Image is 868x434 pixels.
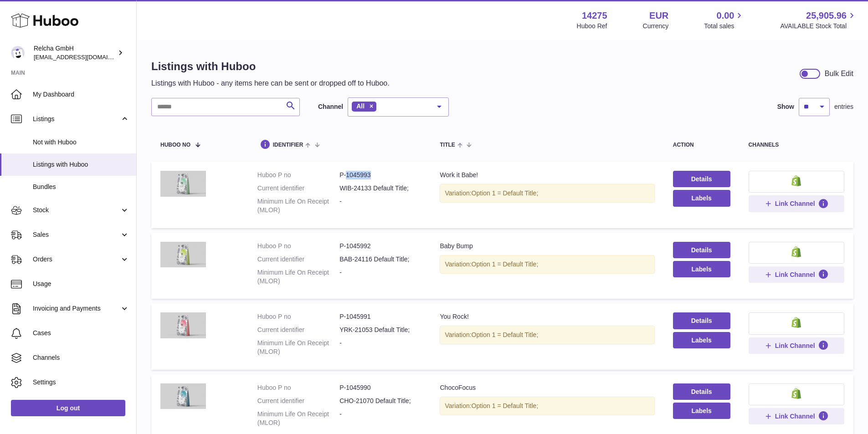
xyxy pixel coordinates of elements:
[160,312,206,338] img: You Rock!
[704,22,745,31] span: Total sales
[643,22,669,31] div: Currency
[257,242,339,250] dt: Huboo P no
[704,10,745,31] a: 0.00 Total sales
[717,10,734,22] span: 0.00
[33,160,129,169] span: Listings with Huboo
[582,10,607,22] strong: 14275
[440,171,654,179] div: Work it Babe!
[33,90,129,99] span: My Dashboard
[356,102,365,110] span: All
[673,171,730,187] a: Details
[33,255,120,264] span: Orders
[11,400,125,416] a: Log out
[34,53,134,61] span: [EMAIL_ADDRESS][DOMAIN_NAME]
[160,142,190,148] span: Huboo no
[780,10,857,31] a: 25,905.96 AVAILABLE Stock Total
[472,260,539,268] span: Option 1 = Default Title;
[791,317,801,328] img: shopify-small.png
[791,175,801,186] img: shopify-small.png
[472,331,539,338] span: Option 1 = Default Title;
[339,171,421,179] dd: P-1045993
[11,46,25,60] img: internalAdmin-14275@internal.huboo.com
[34,44,116,61] div: Relcha GmbH
[160,242,206,267] img: Baby Bump
[257,197,339,214] dt: Minimum Life On Receipt (MLOR)
[339,383,421,392] dd: P-1045990
[673,242,730,258] a: Details
[33,329,129,337] span: Cases
[749,408,844,424] button: Link Channel
[440,142,455,148] span: title
[440,312,654,321] div: You Rock!
[257,268,339,286] dt: Minimum Life On Receipt (MLOR)
[440,397,654,415] div: Variation:
[806,10,847,22] span: 25,905.96
[775,412,815,420] span: Link Channel
[440,326,654,344] div: Variation:
[33,183,129,191] span: Bundles
[318,102,343,111] label: Channel
[673,190,730,206] button: Labels
[775,199,815,208] span: Link Channel
[339,312,421,321] dd: P-1045991
[472,189,539,197] span: Option 1 = Default Title;
[339,268,421,286] dd: -
[33,378,129,387] span: Settings
[749,337,844,354] button: Link Channel
[440,255,654,274] div: Variation:
[257,397,339,405] dt: Current identifier
[673,403,730,419] button: Labels
[33,280,129,288] span: Usage
[749,142,844,148] div: channels
[33,115,120,123] span: Listings
[339,410,421,427] dd: -
[339,339,421,356] dd: -
[33,230,120,239] span: Sales
[577,22,607,31] div: Huboo Ref
[775,342,815,350] span: Link Channel
[472,402,539,409] span: Option 1 = Default Title;
[339,242,421,250] dd: P-1045992
[749,266,844,283] button: Link Channel
[673,383,730,400] a: Details
[440,383,654,392] div: ChocoFocus
[257,171,339,179] dt: Huboo P no
[339,184,421,193] dd: WIB-24133 Default Title;
[673,261,730,277] button: Labels
[257,410,339,427] dt: Minimum Life On Receipt (MLOR)
[673,142,730,148] div: action
[834,102,853,111] span: entries
[339,326,421,334] dd: YRK-21053 Default Title;
[257,326,339,334] dt: Current identifier
[777,102,794,111] label: Show
[339,397,421,405] dd: CHO-21070 Default Title;
[673,312,730,329] a: Details
[33,206,120,214] span: Stock
[825,69,853,79] div: Bulk Edit
[791,246,801,257] img: shopify-small.png
[257,339,339,356] dt: Minimum Life On Receipt (MLOR)
[151,78,390,88] p: Listings with Huboo - any items here can be sent or dropped off to Huboo.
[33,304,120,313] span: Invoicing and Payments
[33,353,129,362] span: Channels
[339,255,421,264] dd: BAB-24116 Default Title;
[440,184,654,203] div: Variation:
[257,184,339,193] dt: Current identifier
[440,242,654,250] div: Baby Bump
[160,383,206,409] img: ChocoFocus
[273,142,303,148] span: identifier
[33,138,129,147] span: Not with Huboo
[257,383,339,392] dt: Huboo P no
[649,10,668,22] strong: EUR
[749,195,844,212] button: Link Channel
[257,312,339,321] dt: Huboo P no
[257,255,339,264] dt: Current identifier
[151,59,390,74] h1: Listings with Huboo
[775,271,815,279] span: Link Channel
[791,388,801,399] img: shopify-small.png
[673,332,730,348] button: Labels
[339,197,421,214] dd: -
[780,22,857,31] span: AVAILABLE Stock Total
[160,171,206,196] img: Work it Babe!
